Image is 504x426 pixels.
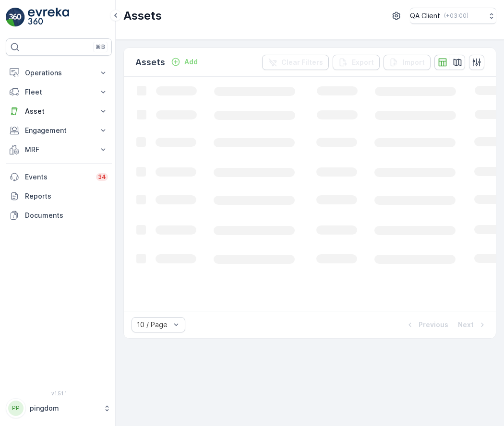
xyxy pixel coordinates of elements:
[6,167,112,187] a: Events34
[6,206,112,225] a: Documents
[6,187,112,206] a: Reports
[25,126,93,135] p: Engagement
[281,58,323,67] p: Clear Filters
[6,63,112,83] button: Operations
[6,102,112,121] button: Asset
[184,57,198,67] p: Add
[167,56,202,68] button: Add
[6,83,112,102] button: Fleet
[123,8,162,24] p: Assets
[6,390,112,396] span: v 1.51.1
[96,43,105,51] p: ⌘B
[458,320,474,330] p: Next
[457,319,488,331] button: Next
[404,319,449,331] button: Previous
[98,173,106,181] p: 34
[6,398,112,418] button: PPpingdom
[25,172,90,182] p: Events
[25,87,93,97] p: Fleet
[6,8,25,27] img: logo
[6,121,112,140] button: Engagement
[352,58,374,67] p: Export
[25,145,93,154] p: MRF
[25,68,93,78] p: Operations
[25,191,108,201] p: Reports
[8,401,24,416] div: PP
[135,56,165,69] p: Assets
[6,140,112,159] button: MRF
[262,55,329,70] button: Clear Filters
[384,55,431,70] button: Import
[410,11,440,21] p: QA Client
[333,55,380,70] button: Export
[403,58,425,67] p: Import
[25,106,93,116] p: Asset
[419,320,448,330] p: Previous
[410,8,496,24] button: QA Client(+03:00)
[25,211,108,220] p: Documents
[28,8,69,27] img: logo_light-DOdMpM7g.png
[444,12,468,20] p: ( +03:00 )
[30,403,98,413] p: pingdom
